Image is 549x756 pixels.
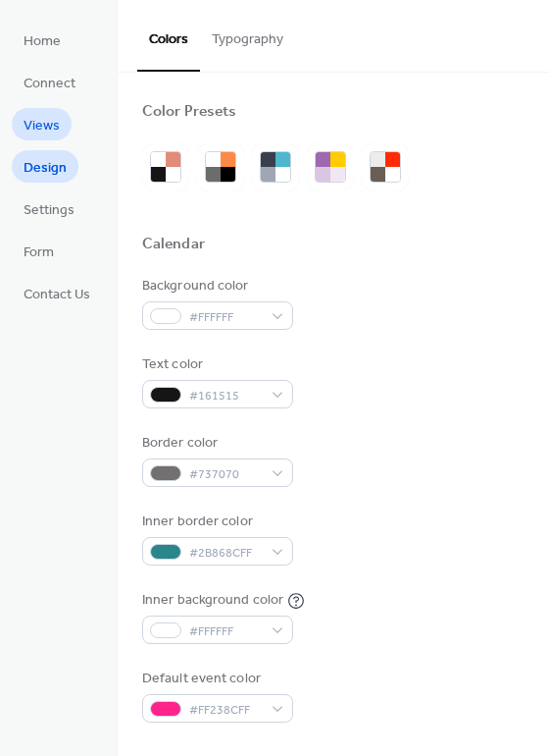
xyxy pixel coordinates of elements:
[189,386,262,406] span: #161515
[142,276,289,297] div: Background color
[142,433,289,454] div: Border color
[24,243,54,263] span: Form
[12,277,102,309] a: Contact Us
[189,464,262,485] span: #737070
[24,116,60,136] span: Views
[142,590,283,611] div: Inner background color
[12,24,73,56] a: Home
[24,74,75,94] span: Connect
[12,192,86,225] a: Settings
[12,66,87,98] a: Connect
[24,200,75,221] span: Settings
[24,285,90,305] span: Contact Us
[189,700,262,721] span: #FF238CFF
[142,235,205,255] div: Calendar
[142,354,289,375] div: Text color
[189,621,262,642] span: #FFFFFF
[12,235,66,267] a: Form
[142,669,289,689] div: Default event color
[12,108,72,140] a: Views
[142,512,289,532] div: Inner border color
[24,31,61,52] span: Home
[12,150,78,183] a: Design
[142,102,236,123] div: Color Presets
[189,307,262,328] span: #FFFFFF
[24,158,67,179] span: Design
[189,543,262,564] span: #2B868CFF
